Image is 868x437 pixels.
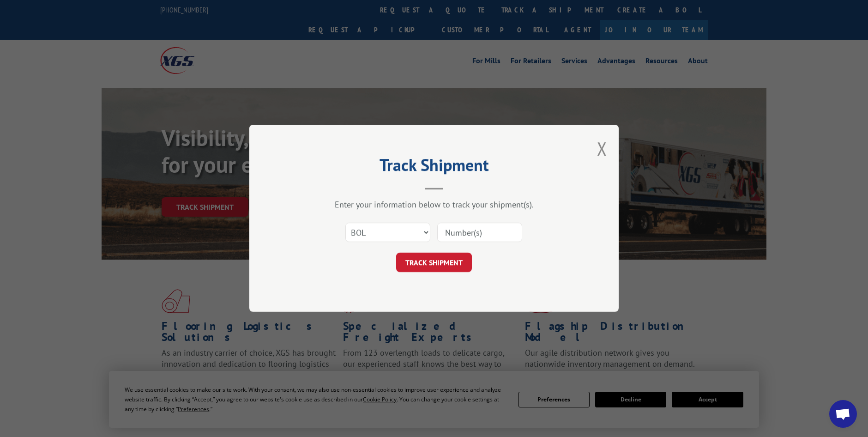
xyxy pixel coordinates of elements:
button: Close modal [597,136,607,161]
h2: Track Shipment [295,158,573,176]
div: Open chat [829,400,857,428]
input: Number(s) [437,223,522,243]
div: Enter your information below to track your shipment(s). [295,200,573,210]
button: TRACK SHIPMENT [396,253,472,273]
